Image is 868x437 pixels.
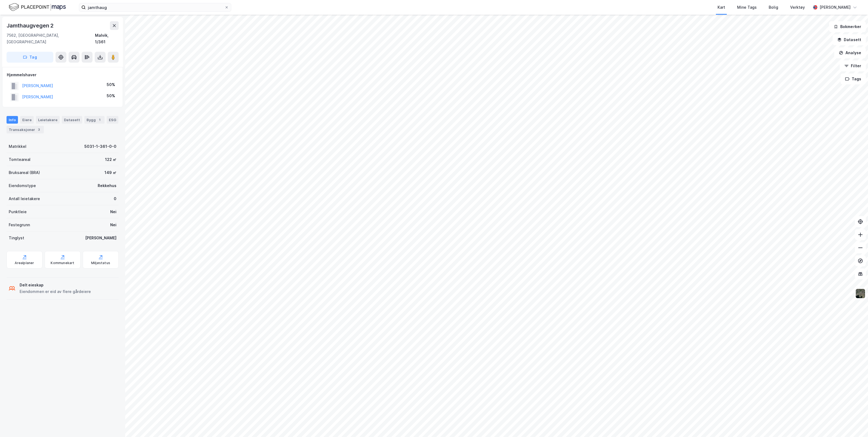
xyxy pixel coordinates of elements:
[20,282,91,288] div: Delt eieskap
[7,52,53,63] button: Tag
[62,116,82,124] div: Datasett
[7,72,118,78] div: Hjemmelshaver
[718,4,725,11] div: Kart
[7,21,55,30] div: Jamthaugvegen 2
[9,222,30,228] div: Festegrunn
[107,81,115,88] div: 50%
[9,156,30,163] div: Tomteareal
[841,411,868,437] iframe: Chat Widget
[104,169,116,176] div: 149 ㎡
[91,261,110,265] div: Miljøstatus
[98,182,116,189] div: Rekkehus
[820,4,851,11] div: [PERSON_NAME]
[9,2,66,12] img: logo.f888ab2527a4732fd821a326f86c7f29.svg
[7,32,95,45] div: 7562, [GEOGRAPHIC_DATA], [GEOGRAPHIC_DATA]
[7,116,18,124] div: Info
[20,116,34,124] div: Eiere
[36,127,42,132] div: 3
[114,195,116,202] div: 0
[833,34,866,45] button: Datasett
[9,209,27,215] div: Punktleie
[84,116,104,124] div: Bygg
[9,169,40,176] div: Bruksareal (BRA)
[36,116,60,124] div: Leietakere
[15,261,34,265] div: Arealplaner
[9,143,26,150] div: Matrikkel
[110,222,116,228] div: Nei
[9,235,24,241] div: Tinglyst
[85,235,116,241] div: [PERSON_NAME]
[105,156,116,163] div: 122 ㎡
[95,32,119,45] div: Malvik, 1/361
[97,117,102,123] div: 1
[107,93,115,99] div: 50%
[86,3,224,11] input: Søk på adresse, matrikkel, gårdeiere, leietakere eller personer
[84,143,116,150] div: 5031-1-361-0-0
[7,126,44,133] div: Transaksjoner
[834,47,866,58] button: Analyse
[110,209,116,215] div: Nei
[769,4,778,11] div: Bolig
[20,288,91,295] div: Eiendommen er eid av flere gårdeiere
[9,182,36,189] div: Eiendomstype
[841,74,866,84] button: Tags
[107,116,118,124] div: ESG
[737,4,757,11] div: Mine Tags
[9,195,40,202] div: Antall leietakere
[51,261,74,265] div: Kommunekart
[829,21,866,32] button: Bokmerker
[790,4,805,11] div: Verktøy
[840,60,866,71] button: Filter
[855,288,866,299] img: 9k=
